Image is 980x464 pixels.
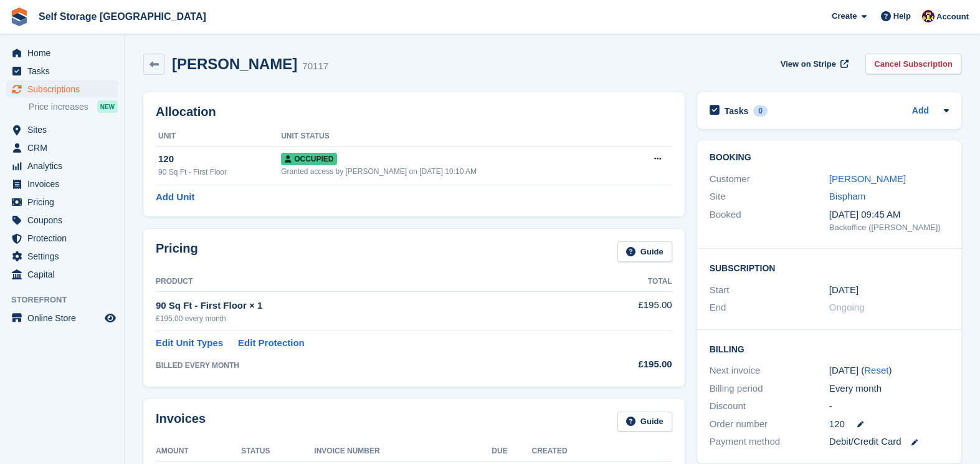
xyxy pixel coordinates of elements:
h2: Pricing [156,241,198,262]
div: £195.00 every month [156,313,576,324]
a: menu [6,175,118,193]
a: menu [6,248,118,265]
div: NEW [97,100,118,113]
span: Capital [27,266,102,283]
div: [DATE] 09:45 AM [829,208,949,222]
a: menu [6,309,118,327]
th: Total [576,272,672,292]
span: Occupied [281,153,337,165]
h2: [PERSON_NAME] [172,56,297,72]
a: Edit Protection [238,336,305,350]
a: menu [6,157,118,175]
div: [DATE] ( ) [829,364,949,378]
span: Settings [27,248,102,265]
div: Payment method [710,435,829,449]
div: 120 [158,152,281,167]
div: BILLED EVERY MONTH [156,360,576,371]
span: Pricing [27,193,102,211]
a: menu [6,44,118,62]
td: £195.00 [576,291,672,331]
a: Bispham [829,191,865,201]
th: Due [492,442,531,462]
div: Every month [829,382,949,396]
a: menu [6,230,118,247]
div: 70117 [302,59,328,74]
th: Created [531,442,672,462]
img: Nicholas Williams [922,10,935,22]
span: Invoices [27,175,102,193]
span: Subscriptions [27,80,102,98]
h2: Invoices [156,412,206,432]
a: Add [912,104,929,118]
div: 0 [753,105,768,117]
h2: Billing [710,342,949,355]
div: £195.00 [576,357,672,372]
div: Billing period [710,382,829,396]
div: Next invoice [710,364,829,378]
span: View on Stripe [781,58,836,70]
a: Price increases NEW [29,100,118,114]
span: Storefront [11,294,124,306]
a: menu [6,80,118,98]
a: menu [6,121,118,138]
span: Tasks [27,62,102,80]
th: Amount [156,442,241,462]
time: 2025-01-27 01:00:00 UTC [829,283,859,297]
a: menu [6,193,118,211]
h2: Tasks [725,105,749,117]
span: Coupons [27,211,102,229]
th: Invoice Number [314,442,492,462]
a: Reset [864,365,888,375]
a: Cancel Subscription [865,54,961,74]
span: Help [893,10,911,22]
div: Discount [710,399,829,413]
a: Guide [617,241,672,262]
div: 90 Sq Ft - First Floor × 1 [156,299,576,313]
span: Sites [27,121,102,138]
img: stora-icon-8386f47178a22dfd0bd8f6a31ec36ba5ce8667c1dd55bd0f319d3a0aa187defe.svg [10,7,29,26]
span: Create [832,10,857,22]
div: 90 Sq Ft - First Floor [158,167,281,178]
span: Analytics [27,157,102,175]
div: Order number [710,417,829,432]
div: Debit/Credit Card [829,435,949,449]
a: Self Storage [GEOGRAPHIC_DATA] [34,6,211,27]
span: 120 [829,417,845,432]
th: Unit [156,127,281,147]
h2: Allocation [156,105,672,119]
a: menu [6,266,118,283]
div: Site [710,190,829,204]
a: menu [6,211,118,229]
th: Status [241,442,314,462]
div: Booked [710,208,829,234]
span: Online Store [27,309,102,327]
a: menu [6,139,118,157]
a: View on Stripe [776,54,851,74]
a: Preview store [103,311,118,326]
div: Backoffice ([PERSON_NAME]) [829,221,949,234]
a: Edit Unit Types [156,336,223,350]
h2: Booking [710,153,949,163]
span: Price increases [29,101,88,113]
a: Guide [617,412,672,432]
a: menu [6,62,118,80]
span: Account [936,11,969,23]
a: Add Unit [156,190,194,205]
th: Product [156,272,576,292]
th: Unit Status [281,127,626,147]
span: Protection [27,230,102,247]
h2: Subscription [710,261,949,274]
a: [PERSON_NAME] [829,173,906,184]
div: Granted access by [PERSON_NAME] on [DATE] 10:10 AM [281,166,626,177]
span: CRM [27,139,102,157]
div: - [829,399,949,413]
span: Ongoing [829,302,865,312]
div: Start [710,283,829,297]
div: End [710,301,829,315]
div: Customer [710,172,829,186]
span: Home [27,44,102,62]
